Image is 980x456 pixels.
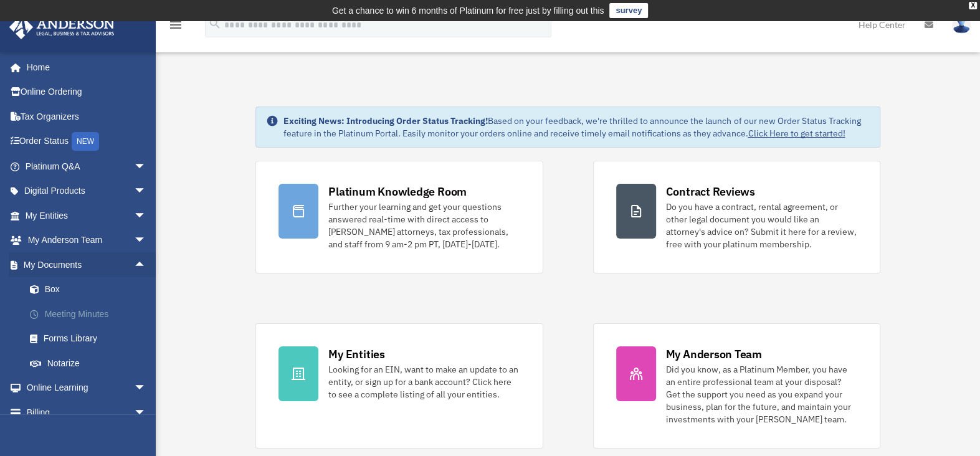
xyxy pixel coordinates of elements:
a: Tax Organizers [9,104,165,129]
a: My Entitiesarrow_drop_down [9,203,165,228]
a: Forms Library [17,326,165,351]
a: Notarize [17,351,165,376]
a: Billingarrow_drop_down [9,400,165,425]
a: survey [609,3,648,18]
a: Box [17,277,165,302]
div: Looking for an EIN, want to make an update to an entity, or sign up for a bank account? Click her... [328,363,520,401]
a: Digital Productsarrow_drop_down [9,179,165,204]
div: Get a chance to win 6 months of Platinum for free just by filling out this [332,3,604,18]
div: My Anderson Team [666,346,762,362]
span: arrow_drop_down [134,154,159,179]
a: Platinum Knowledge Room Further your learning and get your questions answered real-time with dire... [255,161,543,273]
div: My Entities [328,346,384,362]
span: arrow_drop_down [134,203,159,229]
div: Based on your feedback, we're thrilled to announce the launch of our new Order Status Tracking fe... [283,115,869,140]
div: close [969,2,977,9]
a: My Anderson Teamarrow_drop_down [9,228,165,253]
div: Did you know, as a Platinum Member, you have an entire professional team at your disposal? Get th... [666,363,857,425]
a: My Documentsarrow_drop_up [9,252,165,277]
div: Further your learning and get your questions answered real-time with direct access to [PERSON_NAM... [328,201,520,250]
a: Order StatusNEW [9,129,165,154]
a: Online Learningarrow_drop_down [9,376,165,401]
img: User Pic [952,16,971,34]
a: Platinum Q&Aarrow_drop_down [9,154,165,179]
span: arrow_drop_down [134,228,159,254]
a: Online Ordering [9,80,165,105]
a: Home [9,55,159,80]
a: Contract Reviews Do you have a contract, rental agreement, or other legal document you would like... [593,161,880,273]
i: menu [168,17,183,32]
span: arrow_drop_up [134,252,159,278]
div: Contract Reviews [666,184,755,199]
span: arrow_drop_down [134,400,159,425]
a: Click Here to get started! [748,128,845,139]
a: menu [168,22,183,32]
span: arrow_drop_down [134,376,159,401]
a: My Anderson Team Did you know, as a Platinum Member, you have an entire professional team at your... [593,323,880,449]
img: Anderson Advisors Platinum Portal [6,15,118,39]
i: search [208,17,222,31]
a: Meeting Minutes [17,302,165,326]
div: Do you have a contract, rental agreement, or other legal document you would like an attorney's ad... [666,201,857,250]
span: arrow_drop_down [134,179,159,204]
div: Platinum Knowledge Room [328,184,467,199]
a: My Entities Looking for an EIN, want to make an update to an entity, or sign up for a bank accoun... [255,323,543,449]
div: NEW [72,132,99,151]
strong: Exciting News: Introducing Order Status Tracking! [283,115,488,126]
